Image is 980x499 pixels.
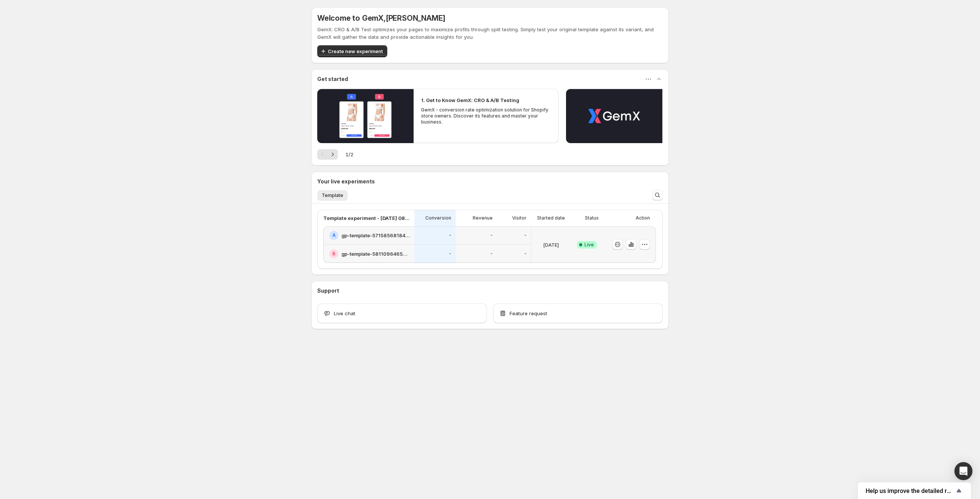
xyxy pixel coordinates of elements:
[425,215,451,221] p: Conversion
[317,45,387,57] button: Create new experiment
[585,215,599,221] p: Status
[512,215,527,221] p: Visitor
[524,232,527,238] p: -
[317,26,663,41] p: GemX: CRO & A/B Test optimizes your pages to maximize profits through split testing. Simply test ...
[421,96,519,104] h2: 1. Get to Know GemX: CRO & A/B Testing
[332,232,336,238] h2: A
[383,14,445,23] span: , [PERSON_NAME]
[345,151,353,158] span: 1 / 2
[566,89,662,143] button: Play video
[490,232,493,238] p: -
[866,487,954,494] span: Help us improve the detailed report for A/B campaigns
[317,89,414,143] button: Play video
[328,47,383,55] span: Create new experiment
[652,190,663,200] button: Search and filter results
[510,310,547,317] span: Feature request
[317,75,348,83] h3: Get started
[473,215,493,221] p: Revenue
[317,287,339,295] h3: Support
[866,486,963,495] button: Show survey - Help us improve the detailed report for A/B campaigns
[334,310,355,317] span: Live chat
[317,178,375,185] h3: Your live experiments
[449,232,451,238] p: -
[584,242,594,248] span: Live
[341,250,410,258] h2: gp-template-581109646580777902
[341,232,410,239] h2: gp-template-571585681843815296
[421,107,551,125] p: GemX - conversion rate optimization solution for Shopify store owners. Discover its features and ...
[537,215,565,221] p: Started date
[322,192,343,198] span: Template
[490,251,493,257] p: -
[332,251,335,257] h2: B
[954,462,972,480] div: Open Intercom Messenger
[327,149,338,160] button: Next
[317,149,338,160] nav: Pagination
[317,14,445,23] h5: Welcome to GemX
[524,251,527,257] p: -
[543,241,559,249] p: [DATE]
[636,215,650,221] p: Action
[449,251,451,257] p: -
[323,214,410,222] p: Template experiment - [DATE] 08:12:14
